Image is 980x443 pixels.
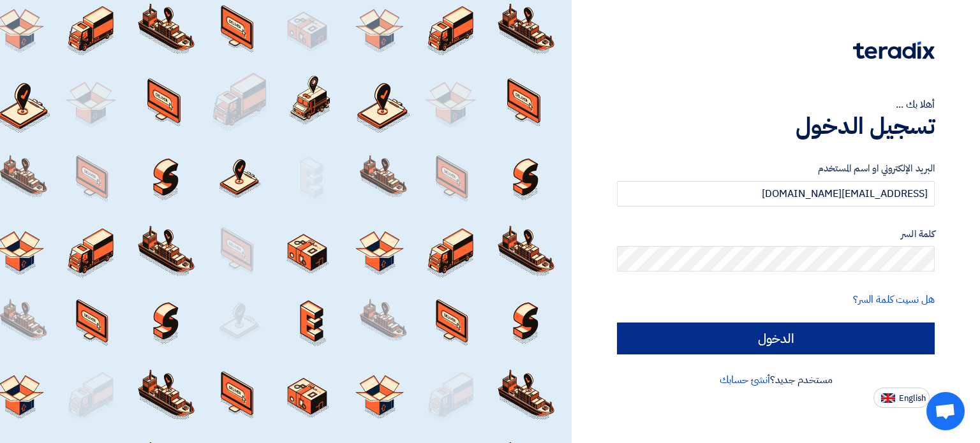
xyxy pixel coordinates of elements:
input: أدخل بريد العمل الإلكتروني او اسم المستخدم الخاص بك ... [617,181,935,207]
div: دردشة مفتوحة [926,392,965,430]
button: English [873,388,930,408]
a: هل نسيت كلمة السر؟ [853,292,935,307]
label: كلمة السر [617,227,935,242]
img: Teradix logo [853,41,935,59]
a: أنشئ حسابك [720,372,770,388]
img: en-US.png [881,393,895,403]
label: البريد الإلكتروني او اسم المستخدم [617,161,935,176]
span: English [899,394,926,403]
input: الدخول [617,323,935,354]
h1: تسجيل الدخول [617,112,935,140]
div: مستخدم جديد؟ [617,372,935,388]
div: أهلا بك ... [617,97,935,112]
